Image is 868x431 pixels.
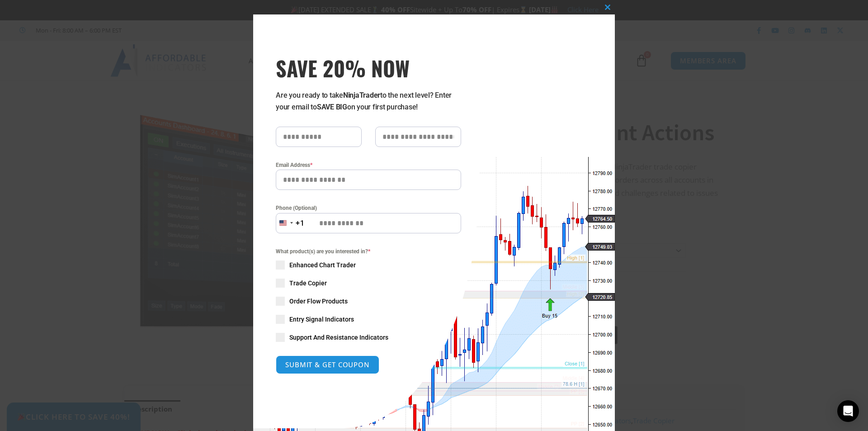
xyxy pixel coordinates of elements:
span: Order Flow Products [289,297,348,306]
span: Entry Signal Indicators [289,315,354,324]
button: SUBMIT & GET COUPON [276,355,379,374]
span: Support And Resistance Indicators [289,333,388,342]
span: Trade Copier [289,279,327,288]
label: Order Flow Products [276,297,461,306]
span: Enhanced Chart Trader [289,260,356,270]
label: Entry Signal Indicators [276,315,461,324]
label: Enhanced Chart Trader [276,260,461,270]
span: What product(s) are you interested in? [276,247,461,256]
p: Are you ready to take to the next level? Enter your email to on your first purchase! [276,90,461,113]
span: SAVE 20% NOW [276,55,461,81]
div: Open Intercom Messenger [837,400,859,422]
label: Trade Copier [276,279,461,288]
strong: SAVE BIG [317,103,347,111]
strong: NinjaTrader [343,91,380,99]
label: Support And Resistance Indicators [276,333,461,342]
label: Email Address [276,161,461,170]
button: Selected country [276,213,305,233]
div: +1 [296,218,305,229]
label: Phone (Optional) [276,204,461,213]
